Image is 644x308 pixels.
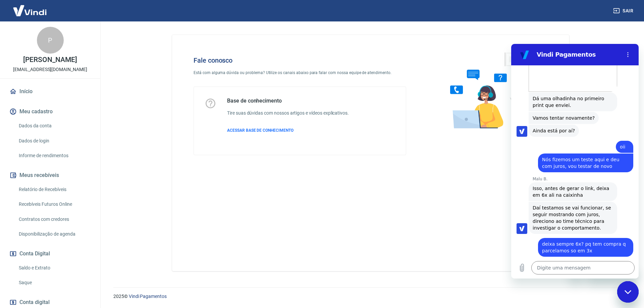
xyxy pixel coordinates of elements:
[227,128,293,133] span: ACESSAR BASE DE CONHECIMENTO
[8,84,92,99] a: Início
[612,5,636,17] button: Sair
[23,56,77,63] p: [PERSON_NAME]
[113,293,628,300] p: 2025 ©
[21,142,100,154] span: Isso, antes de gerar o link, deixa em 6x ali na caixinha
[16,119,92,133] a: Dados da conta
[16,261,92,275] a: Saldo e Extrato
[109,100,114,106] span: oii
[8,246,92,261] button: Conta Digital
[31,197,116,209] span: deixa sempre 6x? pq tem compra q parcelamos so em 3x
[13,66,87,73] p: [EMAIL_ADDRESS][DOMAIN_NAME]
[4,5,56,10] span: Olá! Precisa de ajuda?
[511,44,639,279] iframe: Janela de mensagens
[617,281,639,303] iframe: Botão para iniciar a janela de mensagens, 1 mensagem não lida
[31,113,110,125] span: Nós fizemos um teste aqui e deu com juros, vou testar de novo
[129,294,167,299] a: Vindi Pagamentos
[585,264,639,279] iframe: Mensagem da empresa
[19,298,50,307] span: Conta digital
[4,217,17,231] button: Carregar arquivo
[437,46,539,135] img: Fale conosco
[16,227,92,241] a: Disponibilização de agenda
[194,56,406,64] h4: Fale conosco
[21,84,64,89] span: Ainda está por aí?
[16,212,92,226] a: Contratos com credores
[16,149,92,163] a: Informe de rendimentos
[227,127,349,133] a: ACESSAR BASE DE CONHECIMENTO
[16,197,92,211] a: Recebíveis Futuros Online
[16,183,92,196] a: Relatório de Recebíveis
[21,52,95,64] span: Dá uma olhadinha no primeiro print que enviei.
[21,71,84,77] span: Vamos tentar novamente?
[8,104,92,119] button: Meu cadastro
[8,168,92,183] button: Meus recebíveis
[21,132,127,138] p: Malu B.
[16,134,92,148] a: Dados de login
[227,110,349,117] h6: Tire suas dúvidas com nossos artigos e vídeos explicativos.
[227,98,349,104] h5: Base de conhecimento
[16,276,92,290] a: Saque
[194,70,406,76] p: Está com alguma dúvida ou problema? Utilize os canais abaixo para falar com nossa equipe de atend...
[8,0,52,21] img: Vindi
[21,161,101,187] span: Daí testamos se vai funcionar, se seguir mostrando com juros, direciono ao time técnico para inve...
[37,27,64,54] div: P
